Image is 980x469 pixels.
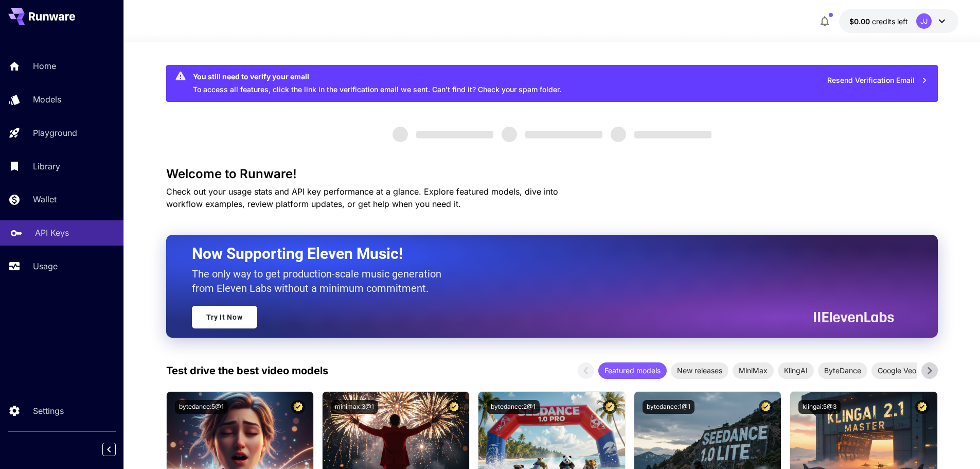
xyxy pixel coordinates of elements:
[166,363,328,378] p: Test drive the best video models
[798,400,841,414] button: klingai:5@3
[192,267,449,296] p: The only way to get production-scale music generation from Eleven Labs without a minimum commitment.
[849,16,908,27] div: $0.00
[871,365,922,376] span: Google Veo
[818,362,867,379] div: ByteDance
[822,70,934,91] button: Resend Verification Email
[110,440,123,459] div: Collapse sidebar
[33,93,61,106] p: Models
[447,400,461,414] button: Certified Model – Vetted for best performance and includes a commercial license.
[33,60,56,72] p: Home
[166,186,558,209] span: Check out your usage stats and API key performance at a glance. Explore featured models, dive int...
[916,13,932,29] div: JJ
[872,17,908,26] span: credits left
[759,400,773,414] button: Certified Model – Vetted for best performance and includes a commercial license.
[331,400,378,414] button: minimax:3@1
[733,365,774,376] span: MiniMax
[33,405,64,417] p: Settings
[598,362,667,379] div: Featured models
[671,362,728,379] div: New releases
[192,244,886,264] h2: Now Supporting Eleven Music!
[818,365,867,376] span: ByteDance
[166,167,938,181] h3: Welcome to Runware!
[193,68,561,99] div: To access all features, click the link in the verification email we sent. Can’t find it? Check yo...
[778,362,814,379] div: KlingAI
[33,260,58,272] p: Usage
[643,400,694,414] button: bytedance:1@1
[291,400,305,414] button: Certified Model – Vetted for best performance and includes a commercial license.
[33,127,77,139] p: Playground
[603,400,617,414] button: Certified Model – Vetted for best performance and includes a commercial license.
[33,160,60,172] p: Library
[778,365,814,376] span: KlingAI
[487,400,540,414] button: bytedance:2@1
[915,400,929,414] button: Certified Model – Vetted for best performance and includes a commercial license.
[871,362,922,379] div: Google Veo
[671,365,728,376] span: New releases
[839,9,958,33] button: $0.00JJ
[102,443,116,456] button: Collapse sidebar
[598,365,667,376] span: Featured models
[175,400,228,414] button: bytedance:5@1
[192,306,257,328] a: Try It Now
[733,362,774,379] div: MiniMax
[849,17,872,26] span: $0.00
[35,227,69,239] p: API Keys
[193,71,561,82] div: You still need to verify your email
[33,193,57,205] p: Wallet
